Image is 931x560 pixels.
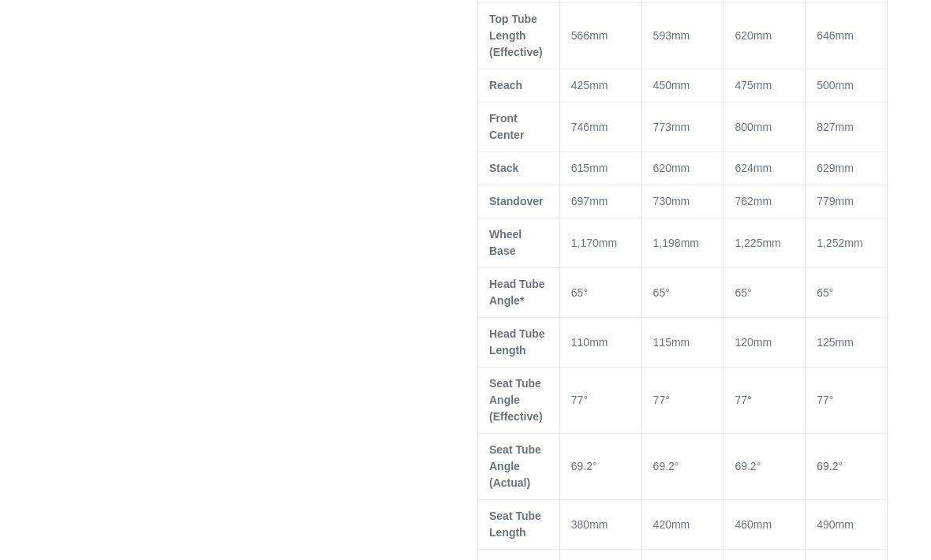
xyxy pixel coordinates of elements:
span: ° [829,287,834,300]
td: 120mm [723,319,806,368]
td: 827mm [806,103,888,153]
span: Stack [489,162,518,175]
span: 624mm [735,162,772,175]
span: ° [747,287,752,300]
td: 115mm [641,319,723,368]
td: 125mm [806,319,888,368]
span: ° [583,287,588,300]
span: ° [593,461,597,473]
span: Seat Tube Angle (Effective) [489,378,543,424]
td: 425mm [559,70,641,103]
td: 1,198mm [641,219,723,269]
td: 593mm [641,4,723,70]
span: ° [838,461,843,473]
td: 460mm [723,501,806,551]
td: 646mm [806,4,888,70]
span: ° [675,461,679,473]
span: Front Center [489,113,524,142]
td: 773mm [641,103,723,153]
span: 615mm [571,162,608,175]
td: 1,170mm [559,219,641,269]
span: ° [665,394,670,407]
td: 746mm [559,103,641,153]
td: 420mm [641,501,723,551]
td: 77 [641,368,723,435]
td: 730mm [641,186,723,219]
span: ° [583,394,588,407]
td: 380mm [559,501,641,551]
span: 629mm [817,162,854,175]
span: ° [747,394,752,407]
td: 697mm [559,186,641,219]
td: 620mm [723,4,806,70]
span: Standover [489,196,543,208]
td: 77 [559,368,641,435]
td: 800mm [723,103,806,153]
td: 450mm [641,70,723,103]
span: Wheel Base [489,229,522,258]
span: ° [757,461,761,473]
td: 1,252mm [806,219,888,269]
td: 65 [806,269,888,319]
td: 475mm [723,70,806,103]
td: 69.2 [641,435,723,501]
span: ° [829,394,834,407]
td: 69.2 [559,435,641,501]
td: 762mm [723,186,806,219]
td: 490mm [806,501,888,551]
td: 65 [559,269,641,319]
td: 1,225mm [723,219,806,269]
td: 69.2 [806,435,888,501]
span: Seat Tube Angle (Actual) [489,444,541,490]
span: ° [665,287,670,300]
td: 69.2 [723,435,806,501]
td: 500mm [806,70,888,103]
td: 77 [806,368,888,435]
span: Top Tube Length (Effective) [489,13,543,59]
span: Seat Tube Length [489,510,541,539]
td: 65 [723,269,806,319]
td: 566mm [559,4,641,70]
td: 77 [723,368,806,435]
span: Head Tube Angle* [489,278,545,308]
span: Reach [489,80,522,92]
td: 779mm [806,186,888,219]
span: Head Tube Length [489,328,545,357]
span: 620mm [653,162,690,175]
td: 110mm [559,319,641,368]
td: 65 [641,269,723,319]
